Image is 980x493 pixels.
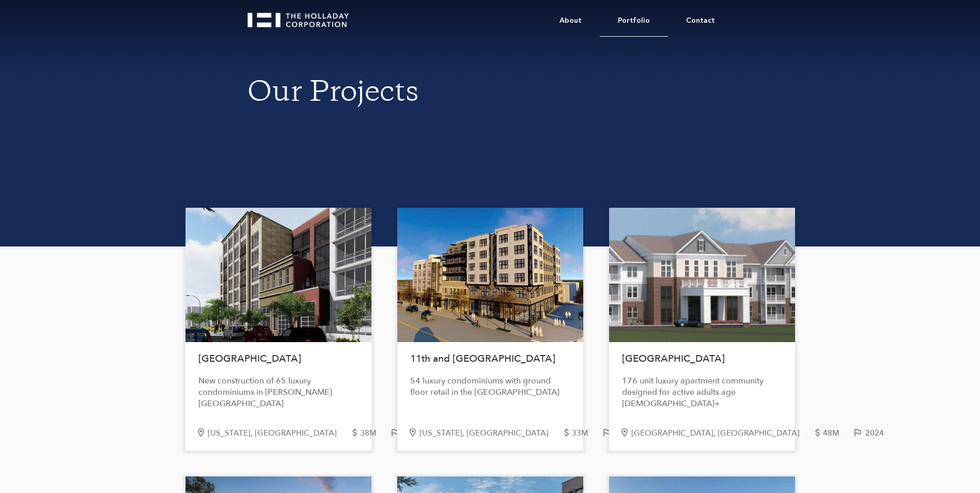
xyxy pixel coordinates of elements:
[208,429,350,438] div: [US_STATE], [GEOGRAPHIC_DATA]
[600,5,668,37] a: Portfolio
[410,347,570,370] h1: 11th and [GEOGRAPHIC_DATA]
[410,375,570,398] div: 54 luxury condominiums with ground floor retail in the [GEOGRAPHIC_DATA]
[631,429,813,438] div: [GEOGRAPHIC_DATA], [GEOGRAPHIC_DATA]
[198,375,359,409] div: New construction of 65 luxury condominiums in [PERSON_NAME][GEOGRAPHIC_DATA]
[419,429,562,438] div: [US_STATE], [GEOGRAPHIC_DATA]
[622,375,782,409] div: 176 unit luxury apartment community designed for active adults age [DEMOGRAPHIC_DATA]+
[823,429,852,438] div: 48M
[247,5,358,27] a: home
[360,429,390,438] div: 38M
[247,78,733,111] h1: Our Projects
[865,429,897,438] div: 2024
[198,347,359,370] h1: [GEOGRAPHIC_DATA]
[541,5,600,36] a: About
[622,347,782,370] h1: [GEOGRAPHIC_DATA]
[572,429,601,438] div: 33M
[668,5,733,36] a: Contact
